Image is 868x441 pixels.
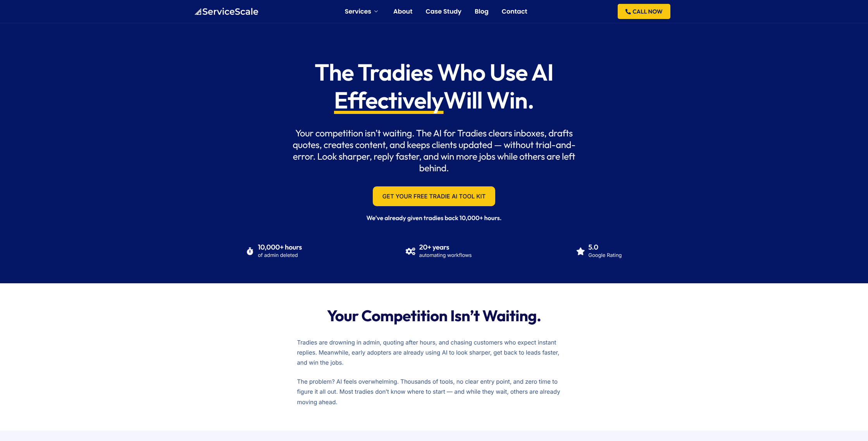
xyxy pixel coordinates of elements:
p: of admin deleted [258,251,302,260]
p: Tradies are drowning in admin, quoting after hours, and chasing customers who expect instant repl... [297,338,571,368]
h2: Your Competition Isn’t Waiting. [297,307,571,325]
p: The problem? AI feels overwhelming. Thousands of tools, no clear entry point, and zero time to fi... [297,377,571,407]
img: ServiceScale logo representing business automation for tradies [194,8,258,16]
a: ServiceScale logo representing business automation for tradies [194,7,258,15]
p: automating workflows [419,251,472,260]
a: Blog [475,9,489,15]
span: 10,000+ hours [258,243,302,252]
span: Get Your FRee Tradie AI Tool Kit [382,193,486,199]
a: CALL NOW [618,4,670,19]
a: Get Your FRee Tradie AI Tool Kit [373,186,496,206]
p: Google Rating [588,251,622,260]
a: About [393,9,412,15]
a: Services [345,9,380,15]
h3: Your competition isn’t waiting. The AI for Tradies clears inboxes, drafts quotes, creates content... [288,127,580,174]
h1: The Tradies Who Use AI Will Win. [288,58,580,114]
span: CALL NOW [633,9,663,14]
h6: We’ve already given tradies back 10,000+ hours. [288,214,580,223]
span: 5.0 [588,243,598,252]
a: Contact [502,9,527,15]
span: Effectively [334,86,444,114]
span: 20+ years [419,243,449,252]
a: Case Study [425,9,462,15]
